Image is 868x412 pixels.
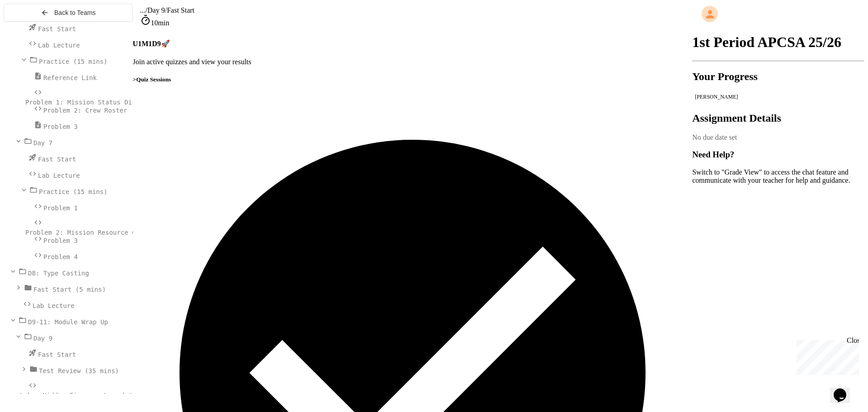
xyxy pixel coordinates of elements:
span: ... [140,6,146,14]
span: Problem 2: Crew Roster [43,107,127,114]
span: Problem 3 [43,237,78,244]
span: Lab Lecture [38,42,80,49]
span: Fast Start [167,6,194,14]
span: Problem 1 [43,204,78,212]
h2: Your Progress [692,71,864,83]
span: Practice (15 mins) [39,188,108,195]
h4: U1M1D9 🚀 [133,39,693,48]
button: Back to Teams [4,4,133,22]
span: 10 [151,19,158,27]
span: Practice (15 mins) [39,58,108,65]
span: Lab Lecture [33,302,75,309]
span: Problem 2: Mission Resource Calculator [25,229,170,236]
div: [PERSON_NAME] [695,94,862,100]
span: Fast Start [38,351,76,358]
span: Reference Link [43,74,97,81]
p: Switch to "Grade View" to access the chat feature and communicate with your teacher for help and ... [692,168,864,185]
span: Test Review (35 mins) [39,367,119,374]
span: Day 9 [147,6,165,14]
span: Day 7 [33,139,52,147]
span: Back to Teams [54,9,96,16]
span: D9-11: Module Wrap Up [28,318,108,326]
span: Lab Lecture [38,172,80,179]
span: Problem 4 [43,253,78,260]
h5: > Quiz Sessions [133,76,693,83]
iframe: chat widget [830,376,859,403]
iframe: chat widget [793,336,859,375]
div: Chat with us now!Close [4,4,62,57]
p: Join active quizzes and view your results [133,58,693,66]
div: My Account [692,4,864,24]
span: D8: Type Casting [28,270,89,277]
span: Day 9 [33,335,52,342]
span: Lab - Hidden Figures: Launch Weight Calculator [20,392,195,399]
span: / [146,6,147,14]
span: Fast Start [38,156,76,163]
h2: Assignment Details [692,112,864,124]
span: Problem 3 [43,123,78,130]
span: Fast Start [38,25,76,33]
span: / [165,6,167,14]
h1: 1st Period APCSA 25/26 [692,34,864,51]
h3: Need Help? [692,150,864,160]
span: min [158,19,170,27]
span: Fast Start (5 mins) [33,286,106,293]
span: Problem 1: Mission Status Display [25,99,151,106]
div: No due date set [692,133,864,142]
